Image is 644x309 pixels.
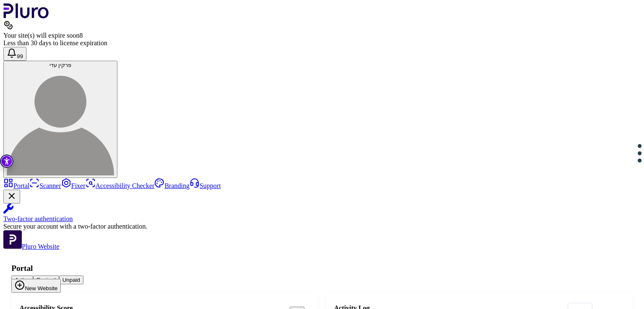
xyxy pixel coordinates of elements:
[79,32,83,39] span: 8
[3,190,20,203] button: Close Two-factor authentication notification
[36,277,55,283] span: Expired
[7,68,114,175] img: פרקין עדי
[61,182,86,189] a: Fixer
[49,62,72,68] span: פרקין עדי
[11,264,633,273] h1: Portal
[15,277,30,283] span: Active
[33,276,59,284] button: Expired
[3,243,60,250] a: Open Pluro Website
[3,39,641,47] div: Less than 30 days to license expiration
[17,53,23,59] span: 99
[29,182,61,189] a: Scanner
[62,277,80,283] span: Unpaid
[3,182,29,189] a: Portal
[3,47,26,61] button: Open notifications, you have 392 new notifications
[190,182,221,189] a: Support
[3,13,49,20] a: Logo
[3,203,641,223] a: Two-factor authentication
[154,182,190,189] a: Branding
[86,182,155,189] a: Accessibility Checker
[3,178,641,250] aside: Sidebar menu
[3,215,641,223] div: Two-factor authentication
[11,279,61,293] button: New Website
[3,223,641,230] div: Secure your account with a two-factor authentication.
[3,32,641,39] div: Your site(s) will expire soon
[59,276,83,284] button: Unpaid
[11,276,33,284] button: Active
[3,61,117,178] button: פרקין עדיפרקין עדי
